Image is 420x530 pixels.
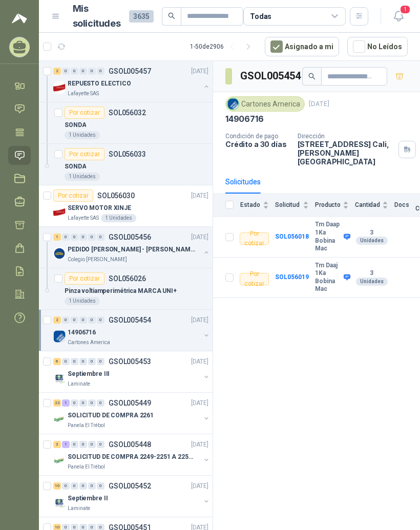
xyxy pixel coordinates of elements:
[129,10,154,23] span: 3635
[73,2,121,31] h1: Mis solicitudes
[68,452,195,462] p: SOLICITUD DE COMPRA 2249-2251 A 2256-2258 Y 2262
[68,256,127,264] p: Colegio [PERSON_NAME]
[68,494,108,503] p: Septiembre II
[53,314,211,347] a: 2 0 0 0 0 0 GSOL005454[DATE] Company Logo14906716Cartones America
[191,357,208,367] p: [DATE]
[68,463,105,471] p: Panela El Trébol
[240,273,269,285] div: Por cotizar
[298,140,394,166] p: [STREET_ADDRESS] Cali , [PERSON_NAME][GEOGRAPHIC_DATA]
[68,421,105,430] p: Panela El Trébol
[68,369,110,379] p: Septiembre III
[65,173,100,181] div: 1 Unidades
[12,12,27,25] img: Logo peakr
[275,201,301,208] span: Solicitud
[79,482,87,490] div: 0
[62,316,70,324] div: 0
[308,73,316,80] span: search
[355,201,380,208] span: Cantidad
[88,234,96,241] div: 0
[53,413,66,426] img: Company Logo
[168,12,175,19] span: search
[79,234,87,241] div: 0
[191,481,208,491] p: [DATE]
[97,482,104,490] div: 0
[88,482,96,490] div: 0
[191,232,208,242] p: [DATE]
[97,316,104,324] div: 0
[109,482,151,490] p: GSOL005452
[65,286,177,296] p: Pinza voltiamperimétrica MARCA UNI+
[109,68,151,75] p: GSOL005457
[65,120,86,130] p: SONDA
[53,316,61,324] div: 2
[356,278,388,286] div: Unidades
[315,262,341,293] b: Tm Daaj 1Ka Bobina Mac
[309,99,329,109] p: [DATE]
[97,68,104,75] div: 0
[68,338,110,347] p: Cartones America
[65,297,100,305] div: 1 Unidades
[71,234,78,241] div: 0
[53,399,61,407] div: 22
[315,194,355,217] th: Producto
[62,441,70,448] div: 1
[79,358,87,365] div: 0
[53,496,66,508] img: Company Logo
[79,441,87,448] div: 0
[355,269,388,278] b: 3
[68,79,131,89] p: REPUESTO ELECTICO
[88,358,96,365] div: 0
[315,201,341,208] span: Producto
[53,438,211,471] a: 3 1 0 0 0 0 GSOL005448[DATE] Company LogoSOLICITUD DE COMPRA 2249-2251 A 2256-2258 Y 2262Panela E...
[62,399,70,407] div: 1
[400,5,411,14] span: 1
[79,399,87,407] div: 0
[389,7,408,26] button: 1
[53,358,61,365] div: 6
[53,372,66,384] img: Company Logo
[227,98,239,110] img: Company Logo
[65,131,100,139] div: 1 Unidades
[298,133,394,140] p: Dirección
[97,358,104,365] div: 0
[88,68,96,75] div: 0
[39,144,213,185] a: Por cotizarSOL056033SONDA1 Unidades
[71,68,78,75] div: 0
[53,355,211,388] a: 6 0 0 0 0 0 GSOL005453[DATE] Company LogoSeptiembre IIILaminate
[109,316,151,324] p: GSOL005454
[53,455,66,467] img: Company Logo
[53,441,61,448] div: 3
[53,480,211,513] a: 10 0 0 0 0 0 GSOL005452[DATE] Company LogoSeptiembre IILaminate
[88,441,96,448] div: 0
[315,221,341,252] b: Tm Daap 1Ka Bobina Mac
[53,397,211,430] a: 22 1 0 0 0 0 GSOL005449[DATE] Company LogoSOLICITUD DE COMPRA 2261Panela El Trébol
[68,245,195,255] p: PEDIDO [PERSON_NAME] - [PERSON_NAME]
[265,37,339,56] button: Asignado a mi
[225,133,289,140] p: Condición de pago
[53,65,211,98] a: 2 0 0 0 0 0 GSOL005457[DATE] Company LogoREPUESTO ELECTICOLafayette SAS
[68,90,99,98] p: Lafayette SAS
[62,482,70,490] div: 0
[68,328,96,337] p: 14906716
[97,399,104,407] div: 0
[97,192,135,199] p: SOL056030
[53,482,61,490] div: 10
[101,214,136,222] div: 1 Unidades
[109,275,146,282] p: SOL056026
[394,194,415,217] th: Docs
[62,68,70,75] div: 0
[53,81,66,94] img: Company Logo
[65,162,86,172] p: SONDA
[191,315,208,325] p: [DATE]
[275,273,309,281] a: SOL056019
[97,234,104,241] div: 0
[109,358,151,365] p: GSOL005453
[68,214,99,222] p: Lafayette SAS
[109,234,151,241] p: GSOL005456
[62,234,70,241] div: 0
[97,441,104,448] div: 0
[109,151,146,158] p: SOL056033
[225,176,261,187] div: Solicitudes
[68,504,90,513] p: Laminate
